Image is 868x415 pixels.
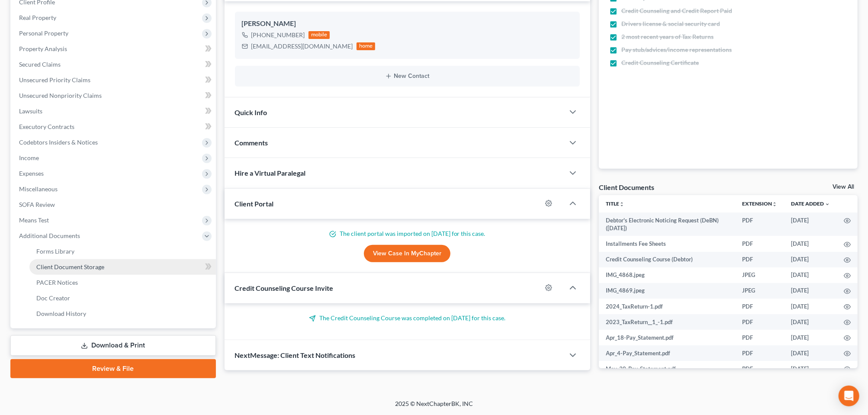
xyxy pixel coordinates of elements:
[599,183,654,192] div: Client Documents
[235,229,580,238] p: The client portal was imported on [DATE] for this case.
[599,330,735,345] td: Apr_18-Pay_Statement.pdf
[599,252,735,267] td: Credit Counseling Course (Debtor)
[19,45,67,52] span: Property Analysis
[12,197,216,212] a: SOFA Review
[251,42,353,51] div: [EMAIL_ADDRESS][DOMAIN_NAME]
[36,279,78,286] span: PACER Notices
[621,32,714,41] span: 2 most recent years of Tax Returns
[839,386,859,406] div: Open Intercom Messenger
[19,170,44,177] span: Expenses
[735,212,784,236] td: PDF
[12,119,216,135] a: Executory Contracts
[833,184,854,190] a: View All
[825,202,830,207] i: expand_more
[784,252,837,267] td: [DATE]
[599,361,735,376] td: May_30-Pay_Statement.pdf
[784,299,837,314] td: [DATE]
[19,76,90,84] span: Unsecured Priority Claims
[784,212,837,236] td: [DATE]
[19,138,98,146] span: Codebtors Insiders & Notices
[12,103,216,119] a: Lawsuits
[606,200,624,207] a: Titleunfold_more
[29,259,216,275] a: Client Document Storage
[735,299,784,314] td: PDF
[621,19,720,28] span: Drivers license & social security card
[599,299,735,314] td: 2024_TaxReturn-1.pdf
[735,236,784,251] td: PDF
[784,314,837,330] td: [DATE]
[19,154,39,161] span: Income
[19,201,55,208] span: SOFA Review
[242,19,573,29] div: [PERSON_NAME]
[235,314,580,322] p: The Credit Counseling Course was completed on [DATE] for this case.
[12,41,216,57] a: Property Analysis
[772,202,777,207] i: unfold_more
[735,361,784,376] td: PDF
[19,232,80,239] span: Additional Documents
[36,248,74,255] span: Forms Library
[19,29,68,37] span: Personal Property
[235,108,267,116] span: Quick Info
[784,330,837,345] td: [DATE]
[357,42,376,50] div: home
[29,275,216,290] a: PACER Notices
[19,61,61,68] span: Secured Claims
[735,314,784,330] td: PDF
[29,306,216,322] a: Download History
[309,31,330,39] div: mobile
[36,310,86,317] span: Download History
[599,314,735,330] td: 2023_TaxReturn__1_-1.pdf
[599,212,735,236] td: Debtor's Electronic Noticing Request (DeBN) ([DATE])
[784,345,837,361] td: [DATE]
[621,58,699,67] span: Credit Counseling Certificate
[735,267,784,283] td: JPEG
[599,283,735,299] td: IMG_4869.jpeg
[599,267,735,283] td: IMG_4868.jpeg
[742,200,777,207] a: Extensionunfold_more
[10,335,216,356] a: Download & Print
[29,244,216,259] a: Forms Library
[235,138,268,147] span: Comments
[36,294,70,302] span: Doc Creator
[235,199,274,208] span: Client Portal
[12,72,216,88] a: Unsecured Priority Claims
[235,284,334,292] span: Credit Counseling Course Invite
[29,290,216,306] a: Doc Creator
[364,245,450,262] a: View Case in MyChapter
[599,236,735,251] td: Installments Fee Sheets
[19,107,42,115] span: Lawsuits
[621,6,732,15] span: Credit Counseling and Credit Report Paid
[735,252,784,267] td: PDF
[235,169,306,177] span: Hire a Virtual Paralegal
[10,359,216,378] a: Review & File
[621,45,732,54] span: Pay stub/advices/income representations
[12,57,216,72] a: Secured Claims
[784,236,837,251] td: [DATE]
[242,73,573,80] button: New Contact
[791,200,830,207] a: Date Added expand_more
[784,283,837,299] td: [DATE]
[187,399,681,415] div: 2025 © NextChapterBK, INC
[735,330,784,345] td: PDF
[784,361,837,376] td: [DATE]
[19,14,56,21] span: Real Property
[599,345,735,361] td: Apr_4-Pay_Statement.pdf
[19,216,49,224] span: Means Test
[784,267,837,283] td: [DATE]
[735,345,784,361] td: PDF
[19,123,74,130] span: Executory Contracts
[19,185,58,193] span: Miscellaneous
[251,31,305,39] div: [PHONE_NUMBER]
[12,88,216,103] a: Unsecured Nonpriority Claims
[19,92,102,99] span: Unsecured Nonpriority Claims
[235,351,356,359] span: NextMessage: Client Text Notifications
[36,263,104,270] span: Client Document Storage
[735,283,784,299] td: JPEG
[619,202,624,207] i: unfold_more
